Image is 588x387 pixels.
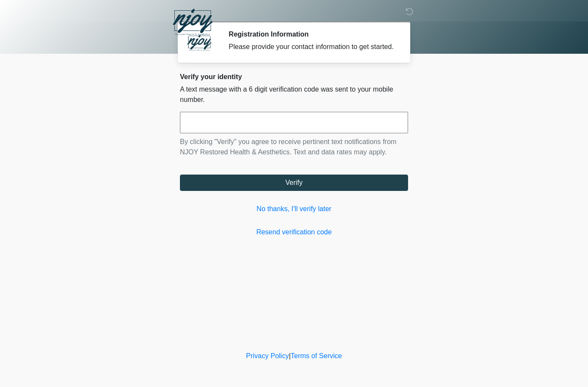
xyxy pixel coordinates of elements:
p: By clicking "Verify" you agree to receive pertinent text notifications from NJOY Restored Health ... [180,137,408,157]
h2: Verify your identity [180,73,408,81]
a: Privacy Policy [246,352,289,359]
p: A text message with a 6 digit verification code was sent to your mobile number. [180,84,408,105]
img: NJOY Restored Health & Aesthetics Logo [171,6,214,38]
div: Please provide your contact information to get started. [229,42,395,52]
a: Terms of Service [291,352,342,359]
a: | [289,352,291,359]
a: No thanks, I'll verify later [180,204,408,214]
a: Resend verification code [180,227,408,237]
button: Verify [180,175,408,191]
